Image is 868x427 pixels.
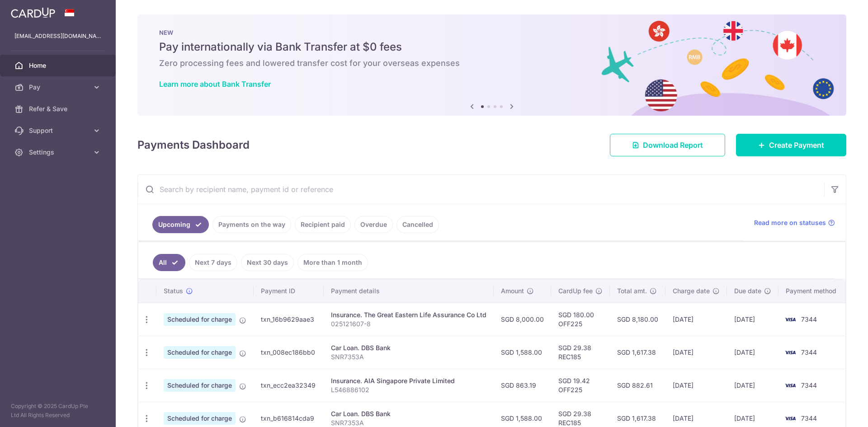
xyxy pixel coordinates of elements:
[295,216,351,233] a: Recipient paid
[551,369,610,402] td: SGD 19.42 OFF225
[494,369,551,402] td: SGD 863.19
[781,380,799,391] img: Bank Card
[665,369,727,402] td: [DATE]
[164,379,236,392] span: Scheduled for charge
[781,413,799,424] img: Bank Card
[164,412,236,425] span: Scheduled for charge
[396,216,439,233] a: Cancelled
[673,286,710,296] span: Charge date
[551,303,610,336] td: SGD 180.00 OFF225
[164,313,236,326] span: Scheduled for charge
[781,314,799,325] img: Bank Card
[29,61,89,70] span: Home
[254,303,324,336] td: txn_16b9629aae3
[617,286,647,296] span: Total amt.
[331,310,486,319] div: Insurance. The Great Eastern Life Assurance Co Ltd
[781,347,799,358] img: Bank Card
[727,303,778,336] td: [DATE]
[754,218,826,227] span: Read more on statuses
[212,216,291,233] a: Payments on the way
[354,216,393,233] a: Overdue
[494,336,551,369] td: SGD 1,588.00
[778,279,847,303] th: Payment method
[29,126,89,135] span: Support
[331,385,486,394] p: L546886102
[610,134,725,156] a: Download Report
[29,148,89,157] span: Settings
[14,32,101,41] p: [EMAIL_ADDRESS][DOMAIN_NAME]
[558,286,593,296] span: CardUp fee
[241,254,294,271] a: Next 30 days
[610,303,665,336] td: SGD 8,180.00
[331,409,486,418] div: Car Loan. DBS Bank
[665,336,727,369] td: [DATE]
[254,279,324,303] th: Payment ID
[164,286,183,296] span: Status
[331,376,486,385] div: Insurance. AIA Singapore Private Limited
[801,348,817,356] span: 7344
[801,414,817,422] span: 7344
[297,254,368,271] a: More than 1 month
[29,83,89,92] span: Pay
[754,218,835,227] a: Read more on statuses
[164,346,236,359] span: Scheduled for charge
[159,80,271,89] a: Learn more about Bank Transfer
[769,140,824,150] span: Create Payment
[551,336,610,369] td: SGD 29.38 REC185
[137,137,250,153] h4: Payments Dashboard
[501,286,524,296] span: Amount
[153,254,185,271] a: All
[159,58,825,69] h6: Zero processing fees and lowered transfer cost for your overseas expenses
[643,140,703,150] span: Download Report
[610,369,665,402] td: SGD 882.61
[734,286,761,296] span: Due date
[801,381,817,389] span: 7344
[137,14,846,116] img: Bank transfer banner
[324,279,494,303] th: Payment details
[494,303,551,336] td: SGD 8,000.00
[159,29,825,36] p: NEW
[665,303,727,336] td: [DATE]
[610,336,665,369] td: SGD 1,617.38
[159,40,825,54] h5: Pay internationally via Bank Transfer at $0 fees
[331,343,486,352] div: Car Loan. DBS Bank
[189,254,237,271] a: Next 7 days
[152,216,209,233] a: Upcoming
[727,336,778,369] td: [DATE]
[29,104,89,113] span: Refer & Save
[11,7,55,18] img: CardUp
[331,352,486,361] p: SNR7353A
[254,336,324,369] td: txn_008ec186bb0
[254,369,324,402] td: txn_ecc2ea32349
[727,369,778,402] td: [DATE]
[138,175,824,204] input: Search by recipient name, payment id or reference
[736,134,846,156] a: Create Payment
[331,319,486,328] p: 025121607-8
[801,315,817,323] span: 7344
